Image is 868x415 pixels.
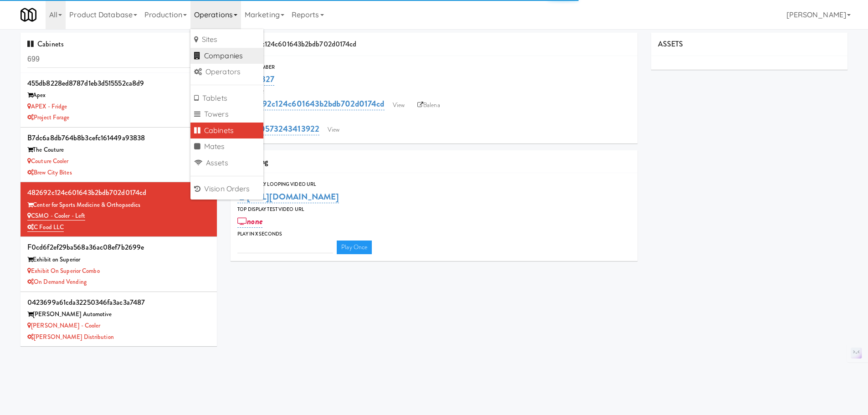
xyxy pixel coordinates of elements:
li: f0cd6f2ef29ba568a36ac08ef7b2699eExhibit on Superior Exhibit on Superior ComboOn Demand Vending [21,237,217,292]
div: Top Display Looping Video Url [237,180,631,189]
div: Computer [237,87,631,97]
a: Assets [190,155,263,171]
a: Towers [190,106,263,123]
span: Cabinets [27,39,64,49]
div: Top Display Test Video Url [237,205,631,214]
a: [PERSON_NAME] Distribution [27,333,114,341]
div: b7dc6a8db764b8b3cefc161449a93838 [27,131,210,145]
a: C Food LLC [27,223,64,232]
a: Tablets [190,90,263,107]
img: Micromart [21,7,36,23]
div: 0423699a61cda32250346fa3ac3a7487 [27,296,210,309]
li: 455db8228ed8787d1eb3d515552ca8d9Apex APEX - FridgeProject Forage [21,73,217,128]
a: Operators [190,64,263,80]
div: Exhibit on Superior [27,254,210,266]
a: On Demand Vending [27,277,87,286]
a: Couture Cooler [27,157,69,165]
input: Search cabinets [27,51,210,68]
a: [PERSON_NAME] - Cooler [27,321,100,330]
a: none [237,215,262,228]
div: 455db8228ed8787d1eb3d515552ca8d9 [27,77,210,90]
div: 482692c124c601643b2bdb702d0174cd [231,33,637,56]
div: f0cd6f2ef29ba568a36ac08ef7b2699e [27,241,210,254]
a: Play Once [337,241,372,254]
div: Apex [27,90,210,101]
div: Play in X seconds [237,230,631,239]
a: 482692c124c601643b2bdb702d0174cd [237,97,384,110]
a: Exhibit on Superior Combo [27,266,100,275]
a: Sites [190,31,263,48]
li: 0423699a61cda32250346fa3ac3a7487[PERSON_NAME] Automotive [PERSON_NAME] - Cooler[PERSON_NAME] Dist... [21,292,217,347]
a: Brew City Bites [27,168,72,177]
a: Companies [190,48,263,64]
a: [URL][DOMAIN_NAME] [237,190,339,203]
a: Mates [190,138,263,155]
div: POS [237,112,631,121]
a: Balena [413,98,445,112]
a: View [388,98,409,112]
span: ASSETS [658,39,683,49]
a: Cabinets [190,123,263,139]
div: The Couture [27,144,210,156]
div: Center for Sports Medicine & Orthopaedics [27,200,210,211]
a: Vision Orders [190,181,263,197]
li: 482692c124c601643b2bdb702d0174cdCenter for Sports Medicine & Orthopaedics CSMO - Cooler - LeftC F... [21,182,217,237]
a: Project Forage [27,113,70,122]
a: APEX - Fridge [27,102,67,111]
a: View [323,123,344,137]
a: 0000573243413922 [237,123,319,135]
li: b7dc6a8db764b8b3cefc161449a93838The Couture Couture CoolerBrew City Bites [21,128,217,182]
div: Serial Number [237,63,631,72]
div: 482692c124c601643b2bdb702d0174cd [27,186,210,200]
a: CSMO - Cooler - Left [27,211,85,220]
div: [PERSON_NAME] Automotive [27,309,210,320]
